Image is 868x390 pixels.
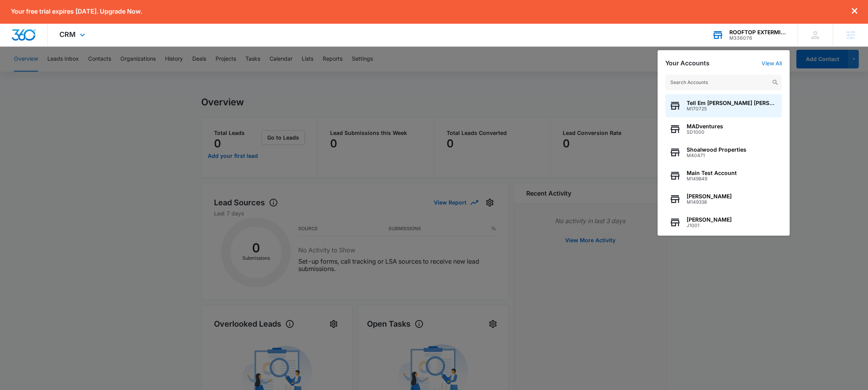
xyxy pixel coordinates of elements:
span: M149338 [687,199,732,205]
span: M40471 [687,153,746,158]
button: Tell Em [PERSON_NAME] [PERSON_NAME]M170725 [665,94,782,117]
div: CRM [48,23,99,46]
span: M170725 [687,106,778,112]
span: Tell Em [PERSON_NAME] [PERSON_NAME] [687,100,778,106]
button: [PERSON_NAME]M149338 [665,187,782,211]
button: [PERSON_NAME]J1001 [665,211,782,234]
button: dismiss this dialog [852,8,857,15]
div: account id [729,35,786,41]
span: [PERSON_NAME] [687,193,732,199]
button: MADventuresSD1000 [665,117,782,141]
button: Shoalwood PropertiesM40471 [665,141,782,164]
span: CRM [59,30,76,38]
span: M149849 [687,176,737,182]
span: MADventures [687,123,723,129]
p: Your free trial expires [DATE]. Upgrade Now. [11,8,142,15]
div: account name [729,29,786,35]
button: Main Test AccountM149849 [665,164,782,187]
input: Search Accounts [665,75,782,90]
span: Main Test Account [687,170,737,176]
span: Shoalwood Properties [687,147,746,153]
a: View All [762,60,782,66]
span: SD1000 [687,129,723,135]
h2: Your Accounts [665,59,710,67]
span: [PERSON_NAME] [687,217,732,223]
span: J1001 [687,223,732,228]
